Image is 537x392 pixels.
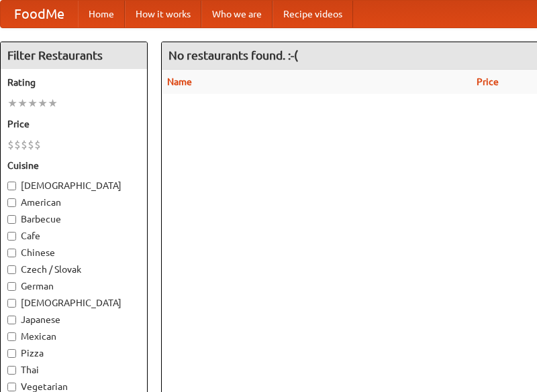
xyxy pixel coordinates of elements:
li: ★ [48,96,58,111]
li: $ [28,137,34,152]
label: Japanese [7,313,140,326]
a: Price [477,76,499,87]
label: Czech / Slovak [7,263,140,276]
label: Barbecue [7,212,140,226]
a: Who we are [201,1,273,27]
label: American [7,196,140,209]
input: Pizza [7,349,16,358]
input: Cafe [7,232,16,241]
input: Mexican [7,332,16,341]
input: American [7,198,16,207]
input: [DEMOGRAPHIC_DATA] [7,182,16,190]
input: [DEMOGRAPHIC_DATA] [7,299,16,308]
label: Chinese [7,246,140,259]
label: Pizza [7,346,140,360]
h5: Rating [7,76,140,89]
h5: Price [7,117,140,131]
label: [DEMOGRAPHIC_DATA] [7,296,140,310]
li: ★ [7,96,17,111]
ng-pluralize: No restaurants found. :-( [168,49,298,62]
input: German [7,282,16,291]
input: Thai [7,366,16,375]
label: Thai [7,363,140,377]
li: $ [14,137,21,152]
a: Home [78,1,125,27]
a: How it works [125,1,201,27]
a: Recipe videos [273,1,353,27]
a: FoodMe [1,1,78,27]
label: German [7,279,140,293]
h5: Cuisine [7,159,140,172]
li: $ [7,137,14,152]
li: $ [34,137,41,152]
input: Japanese [7,316,16,324]
input: Barbecue [7,215,16,224]
label: [DEMOGRAPHIC_DATA] [7,179,140,192]
label: Cafe [7,229,140,243]
li: ★ [17,96,28,111]
input: Czech / Slovak [7,265,16,274]
input: Chinese [7,249,16,257]
a: Name [167,76,192,87]
li: $ [21,137,28,152]
li: ★ [28,96,38,111]
label: Mexican [7,330,140,343]
input: Vegetarian [7,383,16,391]
h4: Filter Restaurants [1,42,147,69]
li: ★ [38,96,48,111]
